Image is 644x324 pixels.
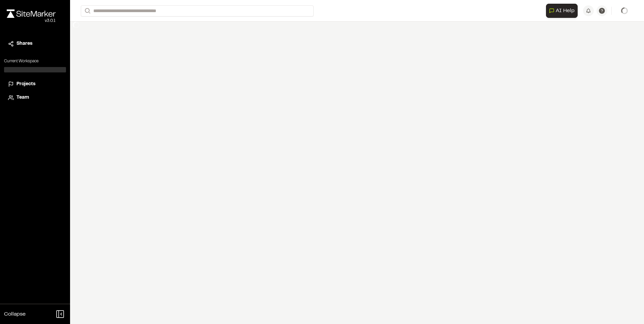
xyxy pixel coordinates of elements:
[4,58,66,64] p: Current Workspace
[8,80,62,88] a: Projects
[4,310,26,318] span: Collapse
[17,80,35,88] span: Projects
[8,40,62,47] a: Shares
[7,9,56,18] img: rebrand.png
[546,4,578,18] button: Open AI Assistant
[546,4,580,18] div: Open AI Assistant
[7,18,56,24] div: Oh geez...please don't...
[556,7,575,15] span: AI Help
[81,5,93,17] button: Search
[17,94,29,101] span: Team
[8,94,62,101] a: Team
[17,40,32,47] span: Shares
